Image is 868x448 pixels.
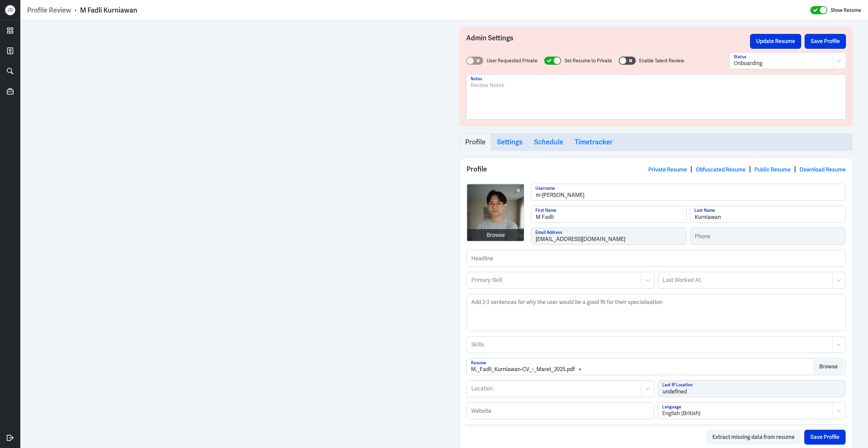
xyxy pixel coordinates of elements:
div: J D [5,5,15,15]
label: Set Resume to Private [565,57,612,64]
input: Last IP Location [658,381,845,397]
h3: Settings [497,138,522,146]
input: Phone [690,228,845,244]
input: Linkedin [467,425,654,441]
button: Save Profile [805,34,846,49]
h3: Timetracker [575,138,613,146]
input: Email Address [531,228,686,244]
input: First Name [531,206,686,222]
button: Browse [813,359,844,374]
button: Update Resume [750,34,801,49]
input: Twitter [658,425,845,441]
img: IMG_20250213_123230_735.jpg [467,184,524,241]
iframe: https://ppcdn.hiredigital.com/register/d3af9892/resumes/422476610/M._Fadli_Kurniawan-CV_-_Maret_2... [36,27,429,441]
h3: Admin Settings [466,34,750,49]
div: M._Fadli_Kurniawan-CV_-_Maret_2025.pdf [471,365,575,373]
p: › [71,6,80,15]
label: Show Resume [831,6,861,15]
label: User Requested Private [487,57,537,64]
input: Last Name [690,206,845,222]
div: | | | [648,164,846,174]
label: Enable Talent Review [639,57,684,64]
button: Extract missing data from resume [706,430,801,445]
h3: Schedule [534,138,563,146]
input: Website [467,403,654,419]
a: Obfuscated Resume [696,166,746,173]
button: Save Profile [804,430,846,445]
div: Browse [487,231,505,239]
h3: Profile [465,138,486,146]
input: Headline [467,250,845,266]
input: Username [531,184,845,200]
div: M Fadli Kurniawan [80,6,137,15]
a: Profile Review [27,6,71,15]
div: Profile [460,158,852,180]
a: Download Resume [800,166,846,173]
a: Public Resume [754,166,791,173]
a: Private Resume [648,166,687,173]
